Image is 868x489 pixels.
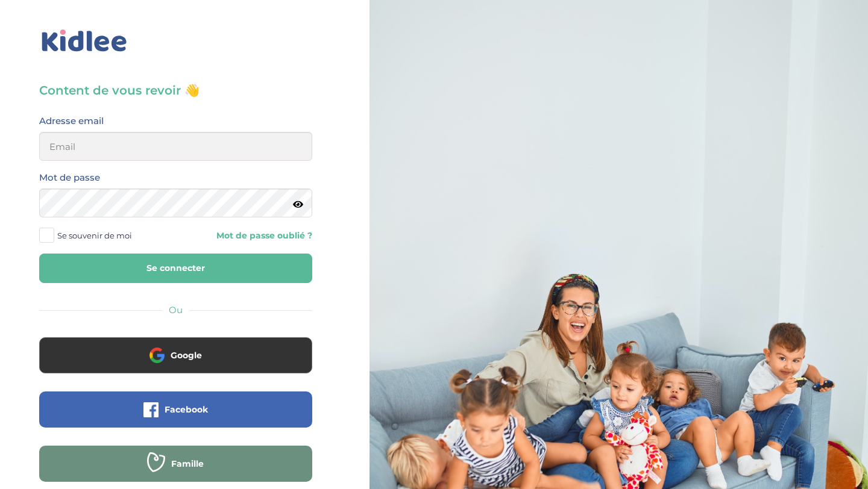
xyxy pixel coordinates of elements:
img: google.png [149,347,165,363]
input: Email [39,132,312,161]
label: Adresse email [39,113,104,129]
span: Famille [171,458,204,470]
span: Se souvenir de moi [57,228,132,243]
h3: Content de vous revoir 👋 [39,82,312,99]
a: Mot de passe oublié ? [184,230,312,241]
a: Google [39,358,312,369]
a: Famille [39,466,312,478]
img: logo_kidlee_bleu [39,27,130,55]
button: Famille [39,446,312,482]
a: Facebook [39,412,312,423]
span: Ou [169,304,183,316]
button: Google [39,337,312,373]
span: Google [171,349,202,361]
button: Facebook [39,391,312,428]
img: facebook.png [143,402,159,417]
button: Se connecter [39,254,312,283]
span: Facebook [165,403,208,416]
label: Mot de passe [39,170,100,185]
